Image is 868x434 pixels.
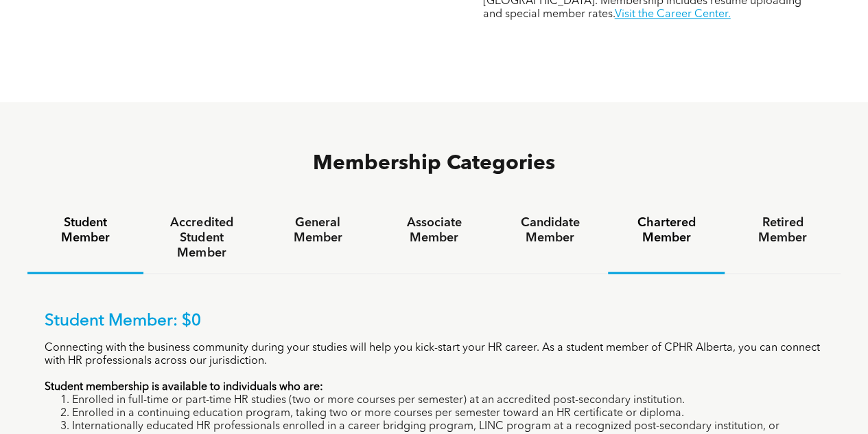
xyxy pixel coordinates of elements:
h4: General Member [272,215,364,246]
h4: Retired Member [737,215,828,246]
p: Student Member: $0 [45,312,823,332]
strong: Student membership is available to individuals who are: [45,382,323,393]
h4: Associate Member [388,215,480,246]
h4: Accredited Student Member [156,215,247,261]
h4: Candidate Member [504,215,596,246]
a: Visit the Career Center. [614,9,730,20]
li: Enrolled in a continuing education program, taking two or more courses per semester toward an HR ... [72,407,823,420]
span: Membership Categories [313,153,555,174]
p: Connecting with the business community during your studies will help you kick-start your HR caree... [45,342,823,368]
h4: Chartered Member [620,215,712,246]
li: Enrolled in full-time or part-time HR studies (two or more courses per semester) at an accredited... [72,394,823,407]
h4: Student Member [40,215,131,246]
